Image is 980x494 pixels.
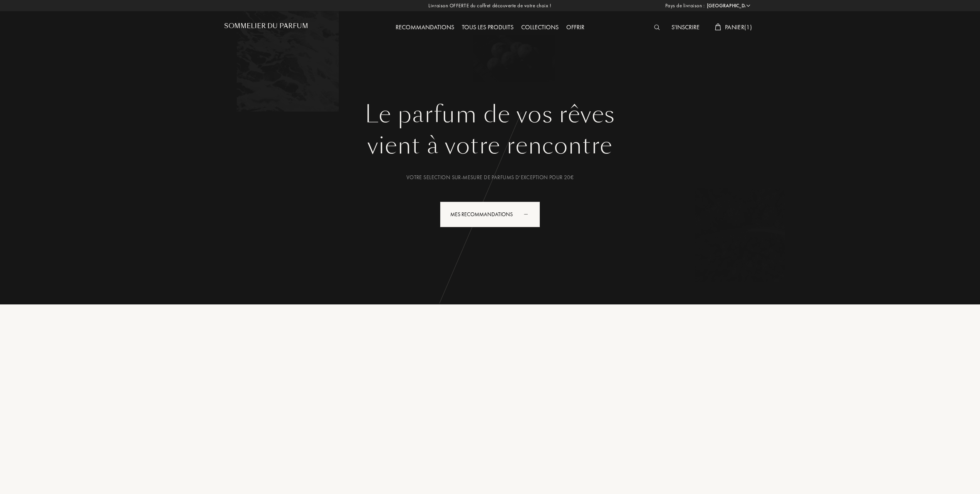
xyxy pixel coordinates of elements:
h1: Le parfum de vos rêves [230,101,750,128]
a: Mes Recommandationsanimation [434,202,546,227]
div: Recommandations [392,23,458,33]
a: Offrir [562,23,588,31]
img: search_icn_white.svg [654,25,660,30]
div: Votre selection sur-mesure de parfums d’exception pour 20€ [230,173,750,181]
div: animation [521,206,537,222]
a: Sommelier du Parfum [224,22,308,33]
a: S'inscrire [668,23,703,31]
a: Tous les produits [458,23,517,31]
a: Collections [517,23,562,31]
h1: Sommelier du Parfum [224,22,308,30]
a: Recommandations [392,23,458,31]
span: Pays de livraison : [665,2,705,10]
img: arrow_w.png [745,3,751,8]
div: Mes Recommandations [440,202,540,227]
div: Tous les produits [458,23,517,33]
span: Panier ( 1 ) [725,23,752,31]
img: cart_white.svg [715,24,721,30]
div: Offrir [562,23,588,33]
div: Collections [517,23,562,33]
div: S'inscrire [668,23,703,33]
div: vient à votre rencontre [230,128,750,163]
